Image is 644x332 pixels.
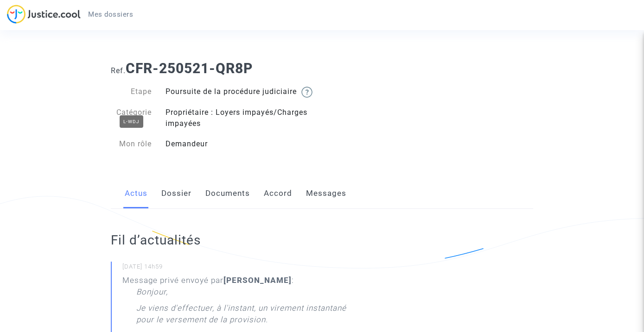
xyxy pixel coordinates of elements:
a: Actus [125,178,147,209]
a: Documents [205,178,250,209]
b: [PERSON_NAME] [223,276,292,285]
p: Bonjour, [136,286,168,302]
div: Catégorie [104,107,159,129]
div: Poursuite de la procédure judiciaire [159,86,322,98]
span: Mes dossiers [88,10,133,19]
a: Dossier [161,178,191,209]
h2: Fil d’actualités [111,232,364,248]
div: Etape [104,86,159,98]
a: Messages [306,178,346,209]
div: Demandeur [159,138,322,150]
img: jc-logo.svg [7,5,81,24]
a: Accord [264,178,292,209]
b: CFR-250521-QR8P [126,60,253,76]
small: [DATE] 14h59 [122,263,364,275]
div: Propriétaire : Loyers impayés/Charges impayées [159,107,322,129]
img: help.svg [301,87,312,98]
span: Ref. [111,66,126,75]
p: Je viens d'effectuer, à l'instant, un virement instantané pour le versement de la provision. [136,302,364,330]
div: Mon rôle [104,138,159,150]
a: Mes dossiers [81,7,140,21]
